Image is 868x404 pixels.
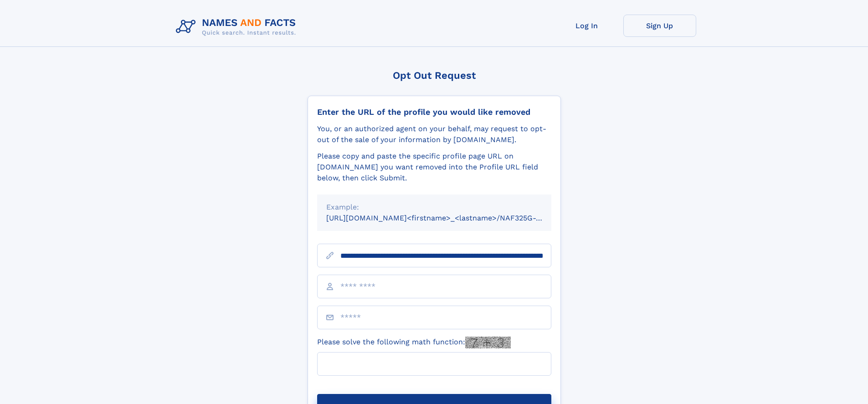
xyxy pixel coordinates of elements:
[317,107,551,117] div: Enter the URL of the profile you would like removed
[317,123,551,145] div: You, or an authorized agent on your behalf, may request to opt-out of the sale of your informatio...
[308,70,561,81] div: Opt Out Request
[623,15,696,37] a: Sign Up
[172,15,303,39] img: Logo Names and Facts
[317,337,511,348] label: Please solve the following math function:
[317,151,551,184] div: Please copy and paste the specific profile page URL on [DOMAIN_NAME] you want removed into the Pr...
[326,202,542,213] div: Example:
[326,214,569,222] small: [URL][DOMAIN_NAME]<firstname>_<lastname>/NAF325G-xxxxxxxx
[550,15,623,37] a: Log In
